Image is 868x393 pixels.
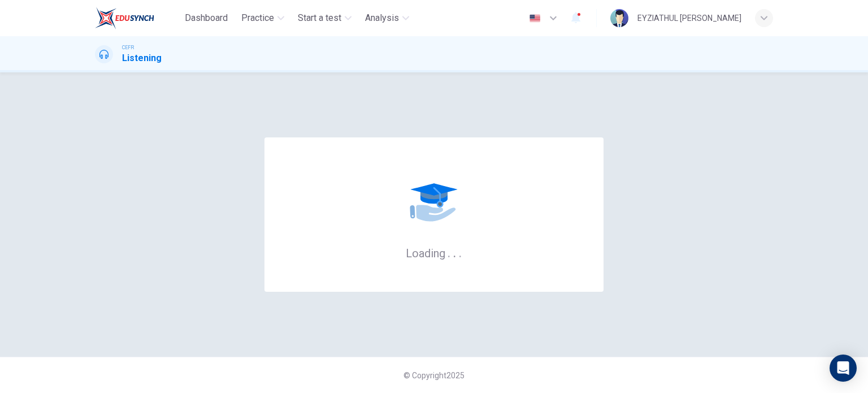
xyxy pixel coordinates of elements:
span: Start a test [298,11,341,25]
h6: . [453,243,457,261]
span: Analysis [365,11,399,25]
button: Dashboard [180,8,232,28]
h6: . [458,243,462,261]
button: Practice [237,8,289,28]
span: © Copyright 2025 [403,371,465,380]
img: en [528,14,542,23]
span: CEFR [122,44,134,51]
h6: . [447,243,451,261]
span: Practice [241,11,274,25]
img: EduSynch logo [95,7,154,29]
button: Analysis [361,8,414,28]
div: EYZIATHUL [PERSON_NAME] [637,11,741,25]
img: Profile picture [610,9,628,27]
h1: Listening [122,51,162,65]
h6: Loading [406,245,462,260]
div: Open Intercom Messenger [830,355,857,382]
button: Start a test [293,8,356,28]
span: Dashboard [185,11,228,25]
a: EduSynch logo [95,7,180,29]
